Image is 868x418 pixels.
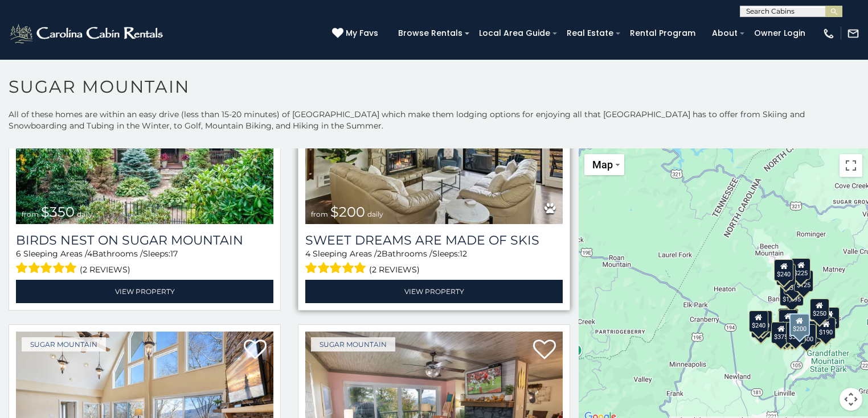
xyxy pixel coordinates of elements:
button: Toggle fullscreen view [840,154,862,177]
span: 17 [170,249,178,259]
a: Sweet Dreams Are Made Of Skis [305,233,563,248]
img: phone-regular-white.png [822,27,835,40]
span: 6 [16,249,21,259]
div: $355 [751,316,771,337]
span: My Favs [346,27,378,39]
span: $350 [41,204,75,220]
a: View Property [305,280,563,303]
span: 4 [87,249,92,259]
div: $1,095 [780,284,804,306]
span: daily [367,210,383,218]
span: from [311,210,328,218]
div: Sleeping Areas / Bathrooms / Sleeps: [16,248,273,277]
img: mail-regular-white.png [847,27,859,40]
a: Local Area Guide [473,24,556,42]
a: Owner Login [748,24,811,42]
a: Birds Nest On Sugar Mountain [16,233,273,248]
span: 4 [305,249,310,259]
div: $170 [776,263,796,285]
button: Map camera controls [840,388,862,411]
div: $500 [797,324,816,346]
div: $300 [779,309,798,330]
a: Browse Rentals [392,24,468,42]
span: 12 [460,249,467,259]
div: $350 [784,272,803,294]
span: (2 reviews) [80,262,130,277]
img: White-1-2.png [9,22,166,45]
div: $190 [816,317,836,338]
a: Rental Program [624,24,701,42]
a: Sugar Mountain [22,337,106,351]
span: Map [592,159,613,171]
span: $200 [330,204,365,220]
div: Sleeping Areas / Bathrooms / Sleeps: [305,248,563,277]
div: $250 [810,298,829,320]
div: $375 [771,321,791,343]
a: About [706,24,743,42]
a: My Favs [332,27,381,40]
div: $350 [783,322,802,344]
div: $190 [778,308,797,330]
a: Sugar Mountain [311,337,395,351]
span: (2 reviews) [369,262,420,277]
div: $225 [791,258,810,280]
div: $155 [820,307,840,329]
div: $240 [749,310,768,332]
div: $155 [775,322,795,343]
button: Change map style [584,154,624,175]
span: 2 [377,249,382,259]
a: Add to favorites [244,338,267,362]
a: Real Estate [561,24,619,42]
div: $200 [789,313,810,336]
span: daily [77,210,93,218]
div: $125 [794,270,813,292]
span: from [22,210,39,218]
div: $350 [786,322,805,343]
a: Add to favorites [533,338,556,362]
a: View Property [16,280,273,303]
div: $195 [803,321,822,342]
div: $240 [774,259,793,281]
